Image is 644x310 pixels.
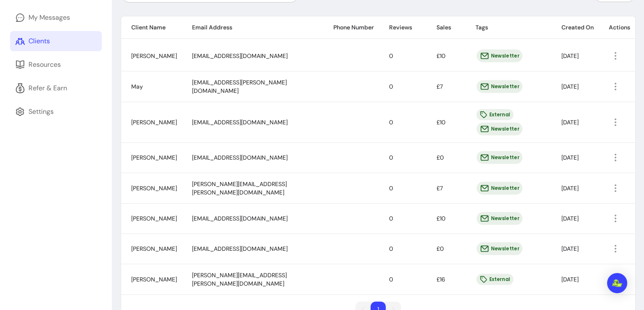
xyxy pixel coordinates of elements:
span: [PERSON_NAME] [131,276,177,283]
span: [PERSON_NAME] [131,184,177,192]
span: [PERSON_NAME][EMAIL_ADDRESS][PERSON_NAME][DOMAIN_NAME] [192,271,287,287]
th: Email Address [182,16,323,39]
span: £16 [436,276,445,283]
span: [DATE] [561,184,579,192]
span: 0 [389,184,393,192]
a: Settings [10,102,102,122]
a: Clients [10,31,102,51]
div: Newsletter [477,242,522,255]
a: Resources [10,55,102,75]
th: Tags [465,16,551,39]
span: May [131,83,143,90]
span: [DATE] [561,118,579,126]
span: [DATE] [561,83,579,90]
div: Open Intercom Messenger [607,273,627,293]
div: Newsletter [477,151,522,164]
span: 0 [389,118,393,126]
span: [PERSON_NAME][EMAIL_ADDRESS][PERSON_NAME][DOMAIN_NAME] [192,180,287,196]
th: Reviews [379,16,426,39]
div: Refer & Earn [29,83,67,93]
span: [DATE] [561,52,579,60]
div: Newsletter [477,50,522,62]
div: Clients [29,36,50,46]
span: [DATE] [561,245,579,252]
span: £7 [436,83,443,90]
div: Newsletter [477,122,522,135]
div: External [476,273,513,285]
div: External [476,109,513,120]
span: [PERSON_NAME] [131,118,177,126]
span: [DATE] [561,276,579,283]
span: [PERSON_NAME] [131,52,177,60]
span: [EMAIL_ADDRESS][DOMAIN_NAME] [192,52,288,60]
div: Resources [29,60,61,70]
div: My Messages [29,13,70,23]
span: [PERSON_NAME] [131,154,177,161]
a: Refer & Earn [10,78,102,98]
span: [DATE] [561,154,579,161]
th: Actions [599,16,635,39]
a: My Messages [10,8,102,28]
span: 0 [389,245,393,252]
span: [DATE] [561,215,579,222]
span: [EMAIL_ADDRESS][DOMAIN_NAME] [192,118,288,126]
span: [PERSON_NAME] [131,245,177,252]
div: Newsletter [477,80,522,92]
span: 0 [389,215,393,222]
th: Client Name [121,16,182,39]
div: Newsletter [477,181,522,194]
span: [EMAIL_ADDRESS][PERSON_NAME][DOMAIN_NAME] [192,79,287,95]
span: £7 [436,184,443,192]
span: 0 [389,154,393,161]
span: 0 [389,52,393,60]
span: £0 [436,154,444,161]
div: Newsletter [477,212,522,225]
span: [PERSON_NAME] [131,215,177,222]
span: 0 [389,83,393,90]
th: Phone Number [323,16,379,39]
span: £10 [436,118,446,126]
th: Sales [426,16,465,39]
span: [EMAIL_ADDRESS][DOMAIN_NAME] [192,154,288,161]
span: [EMAIL_ADDRESS][DOMAIN_NAME] [192,215,288,222]
span: 0 [389,276,393,283]
span: £10 [436,52,446,60]
span: £0 [436,245,444,252]
span: [EMAIL_ADDRESS][DOMAIN_NAME] [192,245,288,252]
span: £10 [436,215,446,222]
div: Settings [29,107,54,117]
th: Created On [551,16,599,39]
